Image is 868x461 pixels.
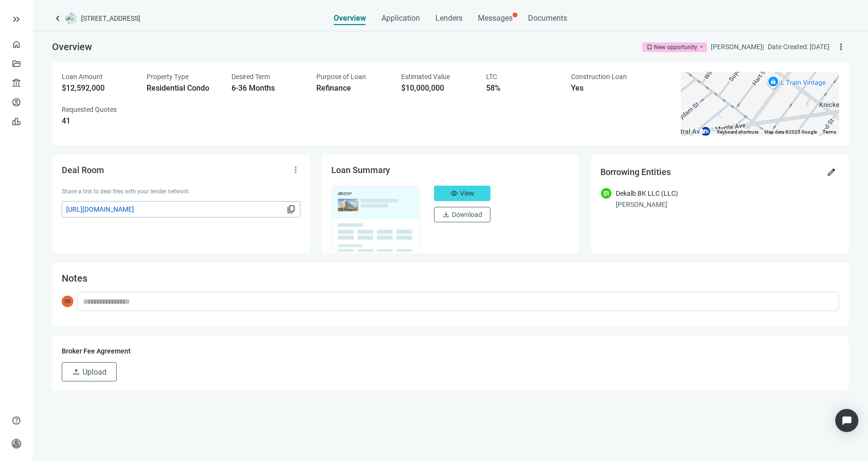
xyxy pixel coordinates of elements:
[316,83,390,93] div: Refinance
[683,123,715,136] a: Open this area in Google Maps (opens a new window)
[72,367,81,376] span: upload
[717,129,759,136] button: Keyboard shortcuts
[286,204,296,214] span: content_copy
[62,347,131,355] span: Broker Fee Agreement
[823,129,836,135] a: Terms (opens in new tab)
[478,14,513,23] span: Messages
[11,14,22,25] button: keyboard_double_arrow_right
[12,78,18,88] span: account_balance
[711,41,764,52] div: [PERSON_NAME] |
[62,106,117,113] span: Requested Quotes
[442,211,450,218] span: download
[147,83,220,93] div: Residential Condo
[82,367,107,377] span: Upload
[66,13,77,24] img: deal-logo
[486,73,497,81] span: LTC
[764,129,817,135] span: Map data ©2025 Google
[646,44,653,51] span: bookmark
[381,14,420,23] span: Application
[827,167,836,177] span: edit
[571,83,644,93] div: Yes
[401,83,475,93] div: $10,000,000
[435,14,462,23] span: Lenders
[81,14,140,23] span: [STREET_ADDRESS]
[316,73,366,81] span: Purpose of Loan
[835,409,858,432] div: Open Intercom Messenger
[328,183,423,254] img: dealOverviewImg
[12,416,21,425] span: help
[52,41,92,53] span: Overview
[334,14,366,23] span: Overview
[571,73,627,81] span: Construction Loan
[62,362,117,381] button: uploadUpload
[62,116,135,126] div: 41
[824,164,839,180] button: edit
[833,39,849,54] button: more_vert
[434,186,490,201] button: visibilityView
[231,73,270,81] span: Desired Term
[528,14,567,23] span: Documents
[434,207,490,222] button: downloadDownload
[147,73,189,81] span: Property Type
[288,162,303,177] button: more_vert
[836,42,846,52] span: more_vert
[62,73,103,81] span: Loan Amount
[486,83,559,93] div: 58%
[616,199,839,210] div: [PERSON_NAME]
[654,42,697,52] div: New opportunity
[616,188,678,199] div: Dekalb BK LLC (LLC)
[62,165,104,175] span: Deal Room
[62,272,87,284] span: Notes
[460,190,475,197] span: View
[401,73,450,81] span: Estimated Value
[12,439,21,448] span: person
[231,83,305,93] div: 6-36 Months
[52,13,64,24] a: keyboard_arrow_left
[768,41,829,52] div: Date Created: [DATE]
[683,123,715,136] img: Google
[600,167,671,177] span: Borrowing Entities
[62,188,190,195] span: Share a link to deal files with your lender network.
[331,165,390,175] span: Loan Summary
[452,211,482,218] span: Download
[291,165,300,175] span: more_vert
[450,190,458,197] span: visibility
[62,296,73,307] span: SS
[66,204,285,215] span: [URL][DOMAIN_NAME]
[62,83,135,93] div: $12,592,000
